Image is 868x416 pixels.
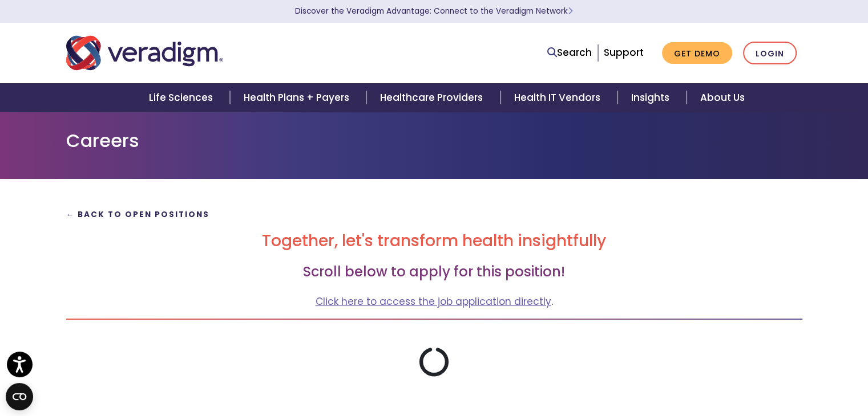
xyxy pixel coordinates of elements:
a: About Us [687,83,758,112]
a: Health IT Vendors [500,83,617,112]
a: Login [743,42,797,65]
a: Get Demo [662,42,732,64]
span: Learn More [568,6,573,17]
a: Search [547,45,592,60]
a: ← Back to Open Positions [66,209,210,220]
a: Click here to access the job application directly [316,295,551,308]
h3: Scroll below to apply for this position! [66,264,802,280]
a: Insights [617,83,687,112]
a: Healthcare Providers [366,83,500,112]
p: . [66,294,802,309]
h2: Together, let's transform health insightfully [66,231,802,251]
h1: Careers [66,130,802,152]
a: Life Sciences [135,83,230,112]
a: Health Plans + Payers [230,83,366,112]
a: Discover the Veradigm Advantage: Connect to the Veradigm NetworkLearn More [295,6,573,17]
a: Support [604,46,644,59]
img: Veradigm logo [66,34,223,72]
button: Open CMP widget [6,383,33,410]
